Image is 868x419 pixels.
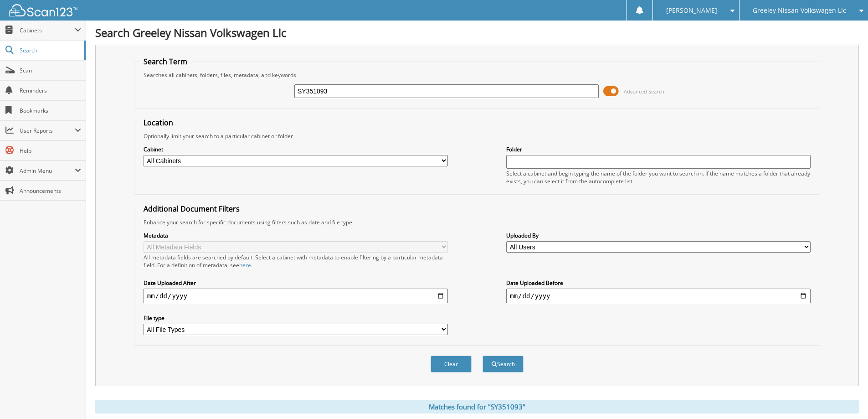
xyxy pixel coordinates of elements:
div: Searches all cabinets, folders, files, metadata, and keywords [139,71,815,79]
input: end [506,289,811,303]
legend: Location [139,118,178,128]
div: All metadata fields are searched by default. Select a cabinet with metadata to enable filtering b... [144,253,448,269]
a: here [239,261,251,269]
span: Admin Menu [20,167,75,175]
label: Metadata [144,232,448,239]
legend: Search Term [139,57,192,67]
span: Announcements [20,187,81,195]
span: Reminders [20,87,81,94]
button: Search [483,356,524,372]
span: [PERSON_NAME] [666,8,717,13]
span: Advanced Search [624,88,664,95]
img: scan123-logo-white.svg [9,4,77,16]
label: File type [144,314,448,322]
span: Help [20,147,81,155]
span: Scan [20,67,81,74]
h1: Search Greeley Nissan Volkswagen Llc [95,25,859,40]
label: Uploaded By [506,232,811,239]
span: Cabinets [20,26,75,34]
span: Bookmarks [20,107,81,114]
label: Date Uploaded After [144,279,448,287]
span: Search [20,47,80,54]
label: Folder [506,145,811,153]
div: Matches found for "SY351093" [95,400,859,414]
div: Select a cabinet and begin typing the name of the folder you want to search in. If the name match... [506,170,811,185]
div: Optionally limit your search to a particular cabinet or folder [139,132,815,140]
button: Clear [431,356,472,372]
label: Cabinet [144,145,448,153]
legend: Additional Document Filters [139,204,244,214]
input: start [144,289,448,303]
label: Date Uploaded Before [506,279,811,287]
div: Enhance your search for specific documents using filters such as date and file type. [139,218,815,226]
span: User Reports [20,127,75,134]
span: Greeley Nissan Volkswagen Llc [753,8,846,13]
